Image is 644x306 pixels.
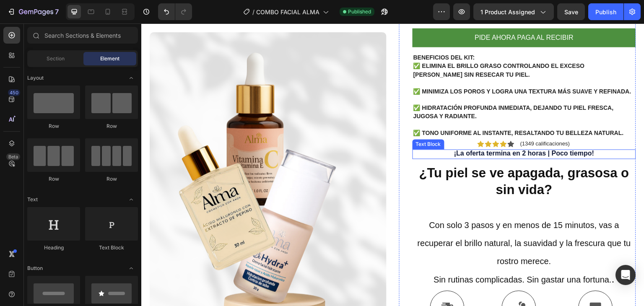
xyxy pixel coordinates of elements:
[27,175,80,183] div: Row
[85,175,138,183] div: Row
[8,89,20,96] div: 450
[272,106,483,113] span: ✅ Tono uniforme al instante, resaltando tu belleza natural.
[27,122,80,130] div: Row
[125,262,138,275] span: Toggle open
[125,71,138,85] span: Toggle open
[158,3,192,20] div: Undo/Redo
[272,39,444,54] span: ✅ Elimina el brillo graso controlando el exceso [PERSON_NAME] sin resecar tu piel.
[27,244,80,252] div: Heading
[27,265,43,272] span: Button
[272,126,494,135] p: ¡La oferta termina en 2 horas | Poco tiempo!
[272,64,490,71] span: ✅ Minimiza los poros y logra una textura más suave y refinada.
[85,244,138,252] div: Text Block
[615,265,636,285] div: Open Intercom Messenger
[125,193,138,206] span: Toggle open
[557,3,585,20] button: Save
[595,8,616,16] div: Publish
[252,8,254,16] span: /
[85,122,138,130] div: Row
[473,3,554,20] button: 1 product assigned
[47,55,65,62] span: Section
[564,8,578,16] span: Save
[272,30,334,37] span: BENEFICIOS DEL KIT:
[27,74,44,82] span: Layout
[470,249,473,261] span: .
[55,7,59,17] p: 7
[278,142,488,174] strong: ¿Tu piel se ve apagada, grasosa o sin vida?
[348,8,371,16] span: Published
[293,252,471,261] span: Sin rutinas complicadas. Sin gastar una fortuna.
[27,27,138,44] input: Search Sections & Elements
[27,196,38,203] span: Text
[3,3,62,20] button: 7
[480,8,535,16] span: 1 product assigned
[272,81,473,96] span: ✅ Hidratación profunda inmediata, dejando tu piel fresca, jugosa y radiante.
[273,117,301,124] div: Text Block
[256,8,319,16] span: COMBO FACIAL ALMA
[379,117,429,124] p: (1349 calificaciones)
[588,3,623,20] button: Publish
[141,23,644,306] iframe: Design area
[6,153,20,160] div: Beta
[276,197,490,243] span: Con solo 3 pasos y en menos de 15 minutos, vas a recuperar el brillo natural, la suavidad y la fr...
[100,55,119,62] span: Element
